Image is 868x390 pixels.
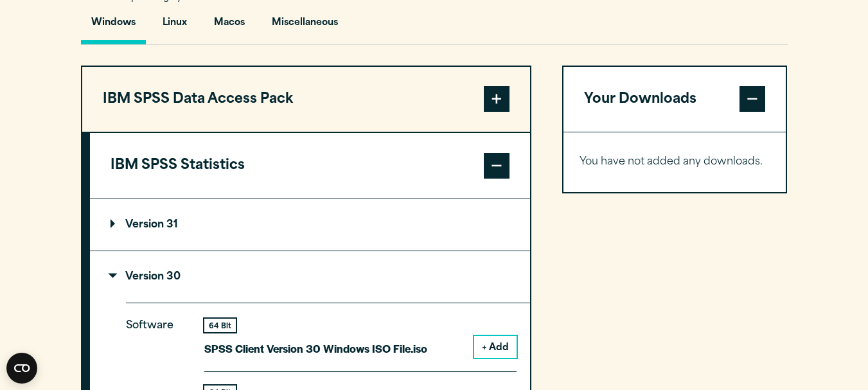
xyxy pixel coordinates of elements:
[563,67,786,132] button: Your Downloads
[474,336,517,358] button: + Add
[563,132,786,192] div: Your Downloads
[111,272,181,282] p: Version 30
[90,251,530,303] summary: Version 30
[90,199,530,251] summary: Version 31
[580,153,770,172] p: You have not added any downloads.
[90,133,530,199] button: IBM SPSS Statistics
[82,67,530,132] button: IBM SPSS Data Access Pack
[261,8,348,44] button: Miscellaneous
[152,8,197,44] button: Linux
[111,220,178,230] p: Version 31
[204,339,427,358] p: SPSS Client Version 30 Windows ISO File.iso
[204,319,236,332] div: 64 Bit
[204,8,255,44] button: Macos
[6,353,37,384] button: Open CMP widget
[81,8,146,44] button: Windows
